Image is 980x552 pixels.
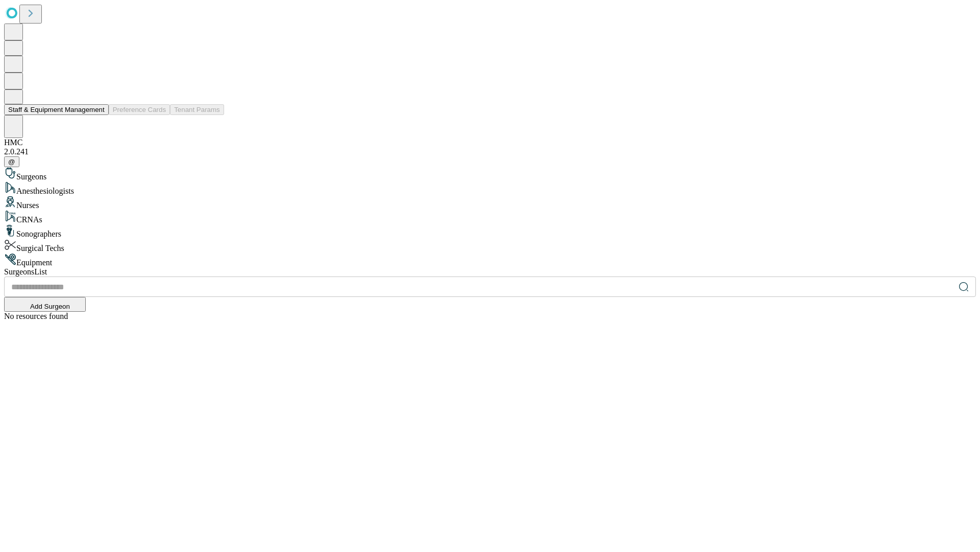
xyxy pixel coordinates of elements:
[4,210,976,224] div: CRNAs
[4,181,976,196] div: Anesthesiologists
[30,303,70,310] span: Add Surgeon
[4,312,976,321] div: No resources found
[4,239,976,253] div: Surgical Techs
[4,224,976,239] div: Sonographers
[4,267,976,277] div: Surgeons List
[8,158,15,166] span: @
[4,297,86,312] button: Add Surgeon
[4,167,976,181] div: Surgeons
[4,253,976,267] div: Equipment
[4,138,976,147] div: HMC
[4,147,976,156] div: 2.0.241
[4,104,109,115] button: Staff & Equipment Management
[4,196,976,210] div: Nurses
[4,156,19,167] button: @
[170,104,224,115] button: Tenant Params
[109,104,170,115] button: Preference Cards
